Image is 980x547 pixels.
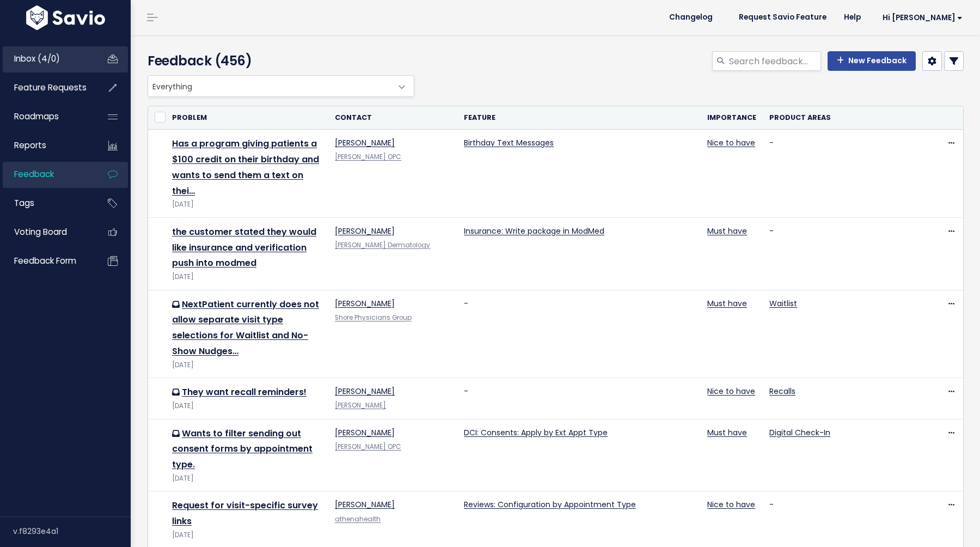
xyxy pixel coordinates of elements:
[335,226,395,236] a: [PERSON_NAME]
[335,442,401,451] a: [PERSON_NAME] OPC
[23,5,108,30] img: logo-white.9d6f32f41409.svg
[335,427,395,438] a: [PERSON_NAME]
[335,515,381,524] a: athenahealth
[148,76,392,96] span: Everything
[14,139,46,151] span: Reports
[14,197,34,209] span: Tags
[769,386,795,397] a: Recalls
[457,106,701,130] th: Feature
[769,298,797,309] a: Waitlist
[3,46,90,71] a: Inbox (4/0)
[707,137,755,148] a: Nice to have
[707,499,755,510] a: Nice to have
[464,137,554,148] a: Birthday Text Messages
[869,9,971,26] a: Hi [PERSON_NAME]
[172,427,313,471] a: Wants to filter sending out consent forms by appointment type.
[669,14,713,21] span: Changelog
[182,386,307,398] a: They want recall reminders!
[707,226,747,236] a: Must have
[3,162,90,187] a: Feedback
[172,530,322,541] div: [DATE]
[172,271,322,283] div: [DATE]
[335,137,395,148] a: [PERSON_NAME]
[335,298,395,309] a: [PERSON_NAME]
[14,255,76,266] span: Feedback form
[172,473,322,484] div: [DATE]
[464,499,636,510] a: Reviews: Configuration by Appointment Type
[172,400,322,412] div: [DATE]
[335,499,395,510] a: [PERSON_NAME]
[3,248,90,273] a: Feedback form
[328,106,457,130] th: Contact
[3,191,90,216] a: Tags
[172,298,319,357] a: NextPatient currently does not allow separate visit type selections for Waitlist and No-Show Nudges…
[172,137,319,197] a: Has a program giving patients a $100 credit on their birthday and wants to send them a text on thei…
[172,199,322,210] div: [DATE]
[3,75,90,100] a: Feature Requests
[13,517,131,545] div: v.f8293e4a1
[464,427,608,438] a: DCI: Consents: Apply by Ext Appt Type
[464,226,604,236] a: Insurance: Write package in ModMed
[166,106,328,130] th: Problem
[883,14,963,22] span: Hi [PERSON_NAME]
[769,427,830,438] a: Digital Check-In
[14,111,59,122] span: Roadmaps
[14,168,54,180] span: Feedback
[457,290,701,378] td: -
[172,360,322,371] div: [DATE]
[335,153,401,161] a: [PERSON_NAME] OPC
[730,9,835,26] a: Request Savio Feature
[14,226,67,238] span: Voting Board
[335,386,395,397] a: [PERSON_NAME]
[148,51,409,71] h4: Feedback (456)
[3,220,90,245] a: Voting Board
[172,499,318,527] a: Request for visit-specific survey links
[172,226,316,270] a: the customer stated they would like insurance and verification push into modmed
[707,386,755,397] a: Nice to have
[14,82,87,93] span: Feature Requests
[3,133,90,158] a: Reports
[14,53,60,64] span: Inbox (4/0)
[457,378,701,419] td: -
[828,51,916,71] a: New Feedback
[728,51,821,71] input: Search feedback...
[707,298,747,309] a: Must have
[335,241,430,250] a: [PERSON_NAME] Dermatology
[3,104,90,129] a: Roadmaps
[335,313,412,322] a: Shore Physicians Group
[763,130,922,218] td: -
[148,75,414,97] span: Everything
[835,9,869,26] a: Help
[335,401,386,410] a: [PERSON_NAME]
[763,217,922,290] td: -
[707,427,747,438] a: Must have
[763,106,922,130] th: Product Areas
[701,106,763,130] th: Importance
